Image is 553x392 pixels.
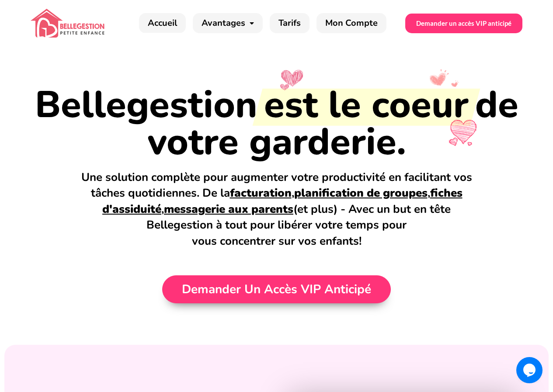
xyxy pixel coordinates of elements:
a: Avantages [193,13,263,33]
h3: Une solution complète pour augmenter votre productivité en facilitant vos tâches quotidiennes. De... [80,170,473,249]
iframe: chat widget [516,357,544,383]
span: fiches d'assiduité [102,185,463,216]
span: Demander un accès VIP anticipé [416,20,511,27]
img: bellegestion_heart2 [445,120,480,146]
a: Mon Compte [316,13,386,33]
span: planification de groupes [294,185,428,201]
h1: Bellegestion de votre garderie. [19,87,535,161]
img: bellegestion_heart1 [281,70,303,87]
span: messagerie aux parents [164,201,293,217]
img: bellegestion_heart3 [428,69,450,86]
span: Demander un accès VIP anticipé [182,283,371,295]
span: facturation [230,185,292,201]
img: bellegestion_heart3 [451,80,459,87]
a: Tarifs [270,13,310,33]
a: Demander un accès VIP anticipé [405,14,522,33]
a: Accueil [139,13,186,33]
a: Demander un accès VIP anticipé [171,278,382,301]
img: bellegestion_heart1 [280,84,289,90]
span: est le coeur [257,87,475,124]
